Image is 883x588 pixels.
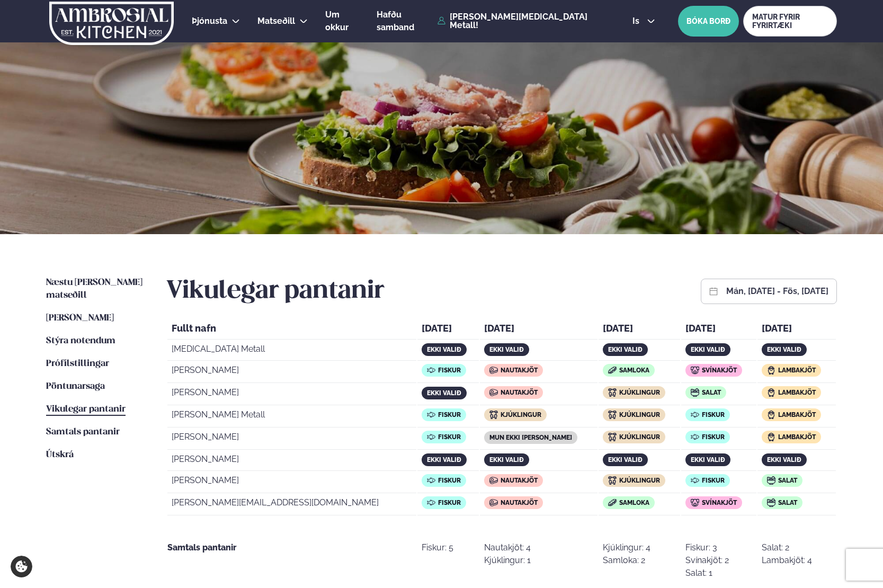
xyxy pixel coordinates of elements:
[624,17,664,25] button: is
[192,16,227,26] span: Þjónusta
[46,312,114,325] a: [PERSON_NAME]
[489,498,498,507] img: icon img
[691,433,699,441] img: icon img
[46,335,115,348] a: Stýra notendum
[489,411,498,419] img: icon img
[167,542,236,553] strong: Samtals pantanir
[778,499,797,506] span: Salat
[685,541,729,554] div: Fiskur: 3
[619,367,649,374] span: Samloka
[427,456,461,464] span: ekki valið
[167,472,416,493] td: [PERSON_NAME]
[767,498,775,507] img: icon img
[691,476,699,485] img: icon img
[257,16,295,26] span: Matseðill
[608,346,643,353] span: ekki valið
[501,411,541,418] span: Kjúklingur
[438,13,608,30] a: [PERSON_NAME][MEDICAL_DATA] Metall!
[167,384,416,405] td: [PERSON_NAME]
[691,346,725,353] span: ekki valið
[48,2,175,45] img: logo
[702,499,737,506] span: Svínakjöt
[489,346,524,353] span: ekki valið
[167,341,416,361] td: [MEDICAL_DATA] Metall
[767,388,775,397] img: icon img
[46,336,115,345] span: Stýra notendum
[778,367,816,374] span: Lambakjöt
[438,367,461,374] span: Fiskur
[484,554,531,567] div: Kjúklingur: 1
[702,411,725,418] span: Fiskur
[681,320,756,340] th: [DATE]
[767,366,775,375] img: icon img
[427,433,435,441] img: icon img
[46,277,145,302] a: Næstu [PERSON_NAME] matseðill
[743,6,837,37] a: MATUR FYRIR FYRIRTÆKI
[691,366,699,375] img: icon img
[762,554,812,567] div: Lambakjöt: 4
[608,411,617,419] img: icon img
[501,367,538,374] span: Nautakjöt
[501,477,538,484] span: Nautakjöt
[702,367,737,374] span: Svínakjöt
[702,477,725,484] span: Fiskur
[167,320,416,340] th: Fullt nafn
[767,411,775,419] img: icon img
[501,389,538,396] span: Nautakjöt
[46,359,109,368] span: Prófílstillingar
[726,287,828,296] button: mán, [DATE] - fös, [DATE]
[192,15,227,28] a: Þjónusta
[619,411,660,418] span: Kjúklingur
[427,498,435,507] img: icon img
[438,433,461,441] span: Fiskur
[46,427,120,436] span: Samtals pantanir
[778,411,816,418] span: Lambakjöt
[489,456,524,464] span: ekki valið
[608,433,617,441] img: icon img
[427,389,461,397] span: ekki valið
[767,433,775,441] img: icon img
[489,366,498,375] img: icon img
[603,541,650,554] div: Kjúklingur: 4
[438,411,461,418] span: Fiskur
[167,451,416,471] td: [PERSON_NAME]
[619,477,660,484] span: Kjúklingur
[480,320,597,340] th: [DATE]
[46,358,109,370] a: Prófílstillingar
[46,314,114,323] span: [PERSON_NAME]
[702,389,721,396] span: Salat
[46,426,120,439] a: Samtals pantanir
[691,498,699,507] img: icon img
[325,8,359,34] a: Um okkur
[778,477,797,484] span: Salat
[377,10,414,32] span: Hafðu samband
[691,456,725,464] span: ekki valið
[484,541,531,554] div: Nautakjöt: 4
[427,476,435,485] img: icon img
[608,476,617,485] img: icon img
[167,494,416,515] td: [PERSON_NAME][EMAIL_ADDRESS][DOMAIN_NAME]
[501,499,538,506] span: Nautakjöt
[767,476,775,485] img: icon img
[691,411,699,419] img: icon img
[608,499,617,506] img: icon img
[757,320,836,340] th: [DATE]
[599,320,681,340] th: [DATE]
[702,433,725,441] span: Fiskur
[608,388,617,397] img: icon img
[167,406,416,427] td: [PERSON_NAME] Metall
[257,15,295,28] a: Matseðill
[767,346,801,353] span: ekki valið
[427,366,435,375] img: icon img
[46,403,126,416] a: Vikulegar pantanir
[427,411,435,419] img: icon img
[778,389,816,396] span: Lambakjöt
[619,499,649,506] span: Samloka
[678,6,739,37] button: BÓKA BORÐ
[762,541,812,554] div: Salat: 2
[608,456,643,464] span: ekki valið
[46,380,105,393] a: Pöntunarsaga
[685,567,729,580] div: Salat: 1
[778,433,816,441] span: Lambakjöt
[46,450,74,459] span: Útskrá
